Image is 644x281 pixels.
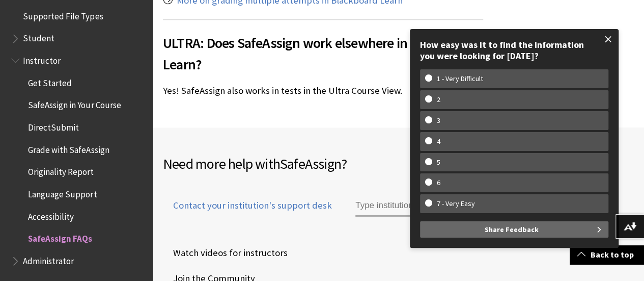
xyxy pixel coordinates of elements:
[425,158,452,167] w-span: 5
[570,245,644,264] a: Back to top
[163,153,634,174] h2: Need more help with ?
[425,178,452,187] w-span: 6
[425,95,452,104] w-span: 2
[28,208,74,222] span: Accessibility
[28,141,109,155] span: Grade with SafeAssign
[163,84,483,97] p: Yes! SafeAssign also works in tests in the Ultra Course View.
[425,137,452,146] w-span: 4
[28,231,92,244] span: SafeAssign FAQs
[28,119,79,133] span: DirectSubmit
[425,199,487,208] w-span: 7 - Very Easy
[28,74,72,88] span: Get Started
[28,186,97,199] span: Language Support
[280,155,341,173] span: SafeAssign
[23,30,54,44] span: Student
[163,245,290,261] a: Watch videos for instructors
[420,39,608,61] div: How easy was it to find the information you were looking for [DATE]?
[163,199,332,224] a: Contact your institution's support desk
[420,221,608,238] button: Share Feedback
[425,116,452,125] w-span: 3
[355,196,469,217] input: Type institution name to get support
[23,52,61,66] span: Instructor
[23,252,74,266] span: Administrator
[163,245,288,261] span: Watch videos for instructors
[23,8,103,21] span: Supported File Types
[28,97,121,111] span: SafeAssign in Your Course
[28,164,94,177] span: Originality Report
[485,221,539,238] span: Share Feedback
[425,74,495,83] w-span: 1 - Very Difficult
[163,199,332,212] span: Contact your institution's support desk
[163,32,483,75] span: ULTRA: Does SafeAssign work elsewhere in Blackboard Learn?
